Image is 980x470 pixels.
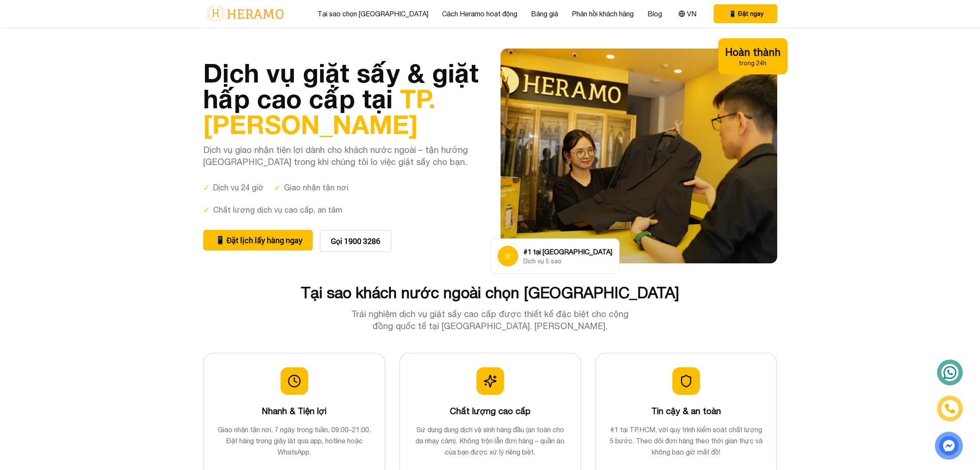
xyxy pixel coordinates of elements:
div: Hoàn thành [725,45,781,59]
div: Dịch vụ 24 giờ [203,182,264,194]
a: Blog [647,9,662,19]
p: Trải nghiệm dịch vụ giặt sấy cao cấp được thiết kế đặc biệt cho cộng đồng quốc tế tại [GEOGRAPHIC... [346,308,635,332]
p: Sử dụng dung dịch vệ sinh hàng đầu (an toàn cho da nhạy cảm). Không trộn lẫn đơn hàng – quần áo c... [414,424,567,458]
a: Bảng giá [531,9,558,19]
button: phone Đặt lịch lấy hàng ngay [203,230,313,250]
span: ✓ [203,182,210,194]
span: ✓ [203,204,210,216]
span: ✓ [274,182,281,194]
span: Đặt ngay [738,9,763,18]
h2: Tại sao khách nước ngoài chọn [GEOGRAPHIC_DATA] [203,284,777,301]
a: Cách Heramo hoạt động [442,9,517,19]
div: Dịch vụ 5 sao [523,257,612,266]
h3: Nhanh & Tiện lợi [218,405,371,417]
span: phone [727,9,735,18]
div: #1 tại [GEOGRAPHIC_DATA] [523,247,612,257]
span: TP. [PERSON_NAME] [203,83,436,140]
button: Gọi 1900 3286 [320,230,391,252]
button: phone Đặt ngay [714,4,777,23]
div: Chất lượng dịch vụ cao cấp, an tâm [203,204,342,216]
span: phone [214,234,223,246]
h1: Dịch vụ giặt sấy & giặt hấp cao cấp tại [203,60,480,137]
button: VN [676,8,699,19]
img: logo-with-text.png [203,5,286,23]
a: phone-icon [938,397,962,420]
a: Phản hồi khách hàng [572,9,634,19]
div: Giao nhận tận nơi [274,182,348,194]
img: phone-icon [945,403,955,414]
p: Dịch vụ giao nhận tiện lợi dành cho khách nước ngoài – tận hưởng [GEOGRAPHIC_DATA] trong khi chún... [203,144,480,168]
p: #1 tại TP.HCM, với quy trình kiểm soát chất lượng 5 bước. Theo dõi đơn hàng theo thời gian thực v... [610,424,763,458]
div: trong 24h [725,59,781,67]
h3: Tin cậy & an toàn [610,405,763,417]
span: star [504,251,512,261]
h3: Chất lượng cao cấp [414,405,567,417]
p: Giao nhận tận nơi, 7 ngày trong tuần, 09:00–21:00. Đặt hàng trong giây lát qua app, hotline hoặc ... [218,424,371,458]
a: Tại sao chọn [GEOGRAPHIC_DATA] [318,9,428,19]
